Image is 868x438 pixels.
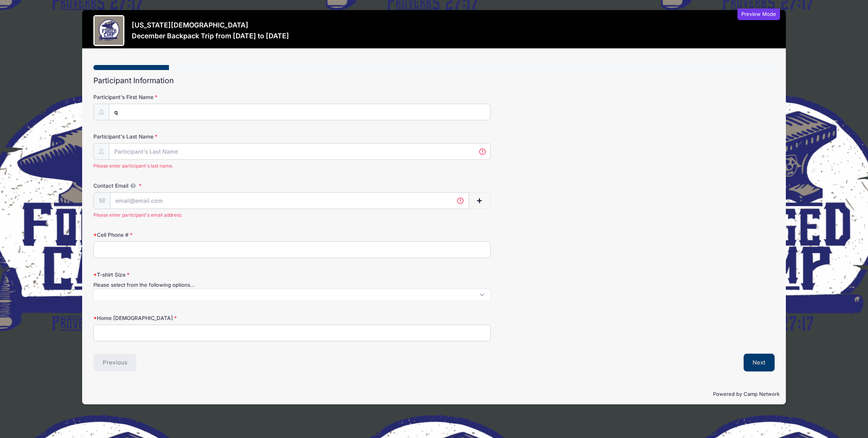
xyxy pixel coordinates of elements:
button: Next [744,354,775,371]
label: T-shirt Size [93,271,320,279]
span: Please enter participant's email address. [93,212,491,219]
label: Participant's Last Name [93,133,320,140]
h3: December Backpack Trip from [DATE] to [DATE] [132,32,289,40]
h3: [US_STATE][DEMOGRAPHIC_DATA] [132,21,289,29]
p: Powered by Camp Network [88,390,780,398]
div: Please select from the following options... [93,281,491,289]
label: Cell Phone # [93,231,320,239]
label: Contact Email [93,182,320,190]
h2: Participant Information [93,76,775,85]
input: email@email.com [110,192,468,209]
input: Participant's Last Name [109,143,491,160]
textarea: Search [98,293,102,300]
input: Participant's First Name [109,104,491,120]
span: Please enter participant's last name. [93,163,491,169]
label: Home [DEMOGRAPHIC_DATA] [93,314,320,322]
label: Participant's First Name [93,93,320,101]
div: Preview Mode [737,9,780,20]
